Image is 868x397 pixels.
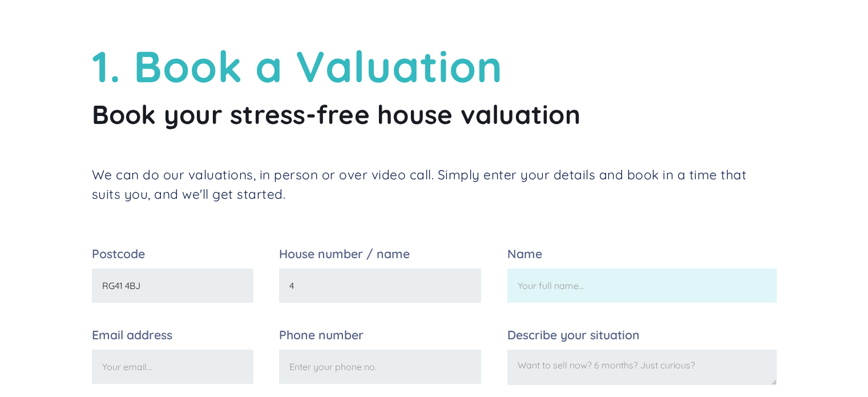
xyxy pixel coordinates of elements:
h1: 1. Book a Valuation [92,40,777,92]
label: Email address [92,329,253,341]
input: Enter your house no. [279,268,481,303]
label: Name [507,248,777,260]
label: Phone number [279,329,481,341]
input: Your email... [92,350,253,384]
label: House number / name [279,248,481,260]
p: We can do our valuations, in person or over video call. Simply enter your details and book in a t... [92,165,777,204]
input: Enter your postcode [92,268,253,303]
input: Your full name... [507,268,777,303]
label: Describe your situation [507,329,777,341]
h2: Book your stress-free house valuation [92,98,777,130]
label: Postcode [92,248,253,260]
input: Enter your phone no. [279,350,481,384]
